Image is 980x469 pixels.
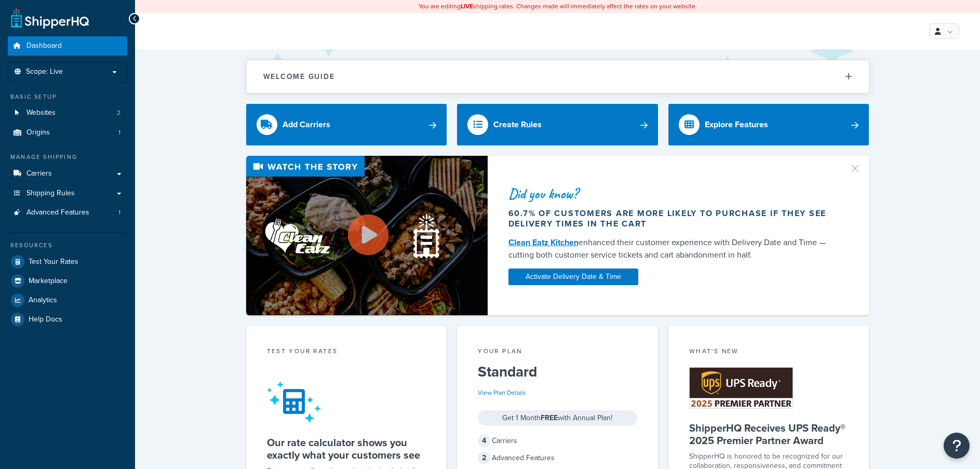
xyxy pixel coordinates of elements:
a: Carriers [8,164,127,183]
b: LIVE [461,2,473,11]
h2: Welcome Guide [263,73,335,81]
span: Marketplace [29,277,68,286]
li: Advanced Features [8,203,127,222]
div: Create Rules [493,117,542,132]
a: Test Your Rates [8,252,127,271]
div: Your Plan [478,346,637,358]
img: Video thumbnail [246,156,488,315]
span: Analytics [29,296,57,305]
div: What's New [689,346,849,358]
li: Origins [8,123,127,142]
span: 2 [478,452,490,464]
a: Clean Eatz Kitchen [508,236,579,248]
span: Scope: Live [26,68,63,76]
strong: FREE [541,412,558,423]
span: Dashboard [26,42,62,50]
span: 4 [478,435,490,447]
a: Analytics [8,291,127,310]
span: Carriers [26,169,52,178]
a: Origins1 [8,123,127,142]
button: Open Resource Center [944,433,970,459]
div: Manage Shipping [8,153,127,162]
div: Test your rates [267,346,426,358]
div: 60.7% of customers are more likely to purchase if they see delivery times in the cart [508,208,837,229]
div: Basic Setup [8,92,127,101]
span: Advanced Features [26,208,89,217]
a: Advanced Features1 [8,203,127,222]
div: Add Carriers [283,117,330,132]
h5: ShipperHQ Receives UPS Ready® 2025 Premier Partner Award [689,422,849,447]
a: Add Carriers [246,104,447,145]
a: Activate Delivery Date & Time [508,269,638,285]
h5: Standard [478,364,637,380]
button: Welcome Guide [247,60,869,93]
span: 1 [118,208,120,217]
div: Did you know? [508,186,837,201]
span: 2 [117,109,120,117]
div: Explore Features [705,117,768,132]
a: Explore Features [668,104,869,145]
a: Dashboard [8,36,127,56]
span: Websites [26,109,56,117]
a: Create Rules [457,104,658,145]
h5: Our rate calculator shows you exactly what your customers see [267,436,426,461]
div: Get 1 Month with Annual Plan! [478,410,637,426]
a: Shipping Rules [8,184,127,203]
a: Help Docs [8,310,127,329]
div: Advanced Features [478,451,637,465]
span: Shipping Rules [26,189,75,198]
span: Origins [26,128,50,137]
li: Websites [8,103,127,123]
span: Test Your Rates [29,258,78,266]
div: Carriers [478,434,637,448]
div: enhanced their customer experience with Delivery Date and Time — cutting both customer service ti... [508,236,837,261]
span: Help Docs [29,315,62,324]
div: Resources [8,241,127,250]
a: View Plan Details [478,388,526,397]
a: Marketplace [8,272,127,290]
a: Websites2 [8,103,127,123]
span: 1 [118,128,120,137]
